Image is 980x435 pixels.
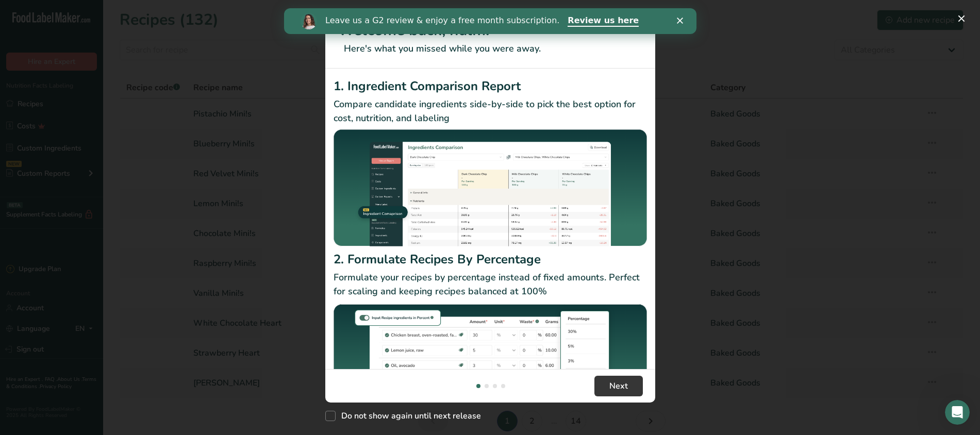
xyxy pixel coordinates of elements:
[334,129,647,246] img: Ingredient Comparison Report
[284,8,696,34] iframe: Intercom live chat banner
[334,303,647,427] img: Formulate Recipes By Percentage
[334,97,647,125] p: Compare candidate ingredients side-by-side to pick the best option for cost, nutrition, and labeling
[338,42,643,56] p: Here's what you missed while you were away.
[594,376,643,396] button: Next
[945,400,970,425] iframe: Intercom live chat
[334,77,647,95] h2: 1. Ingredient Comparison Report
[393,9,403,15] div: Close
[336,411,481,421] span: Do not show again until next release
[334,250,647,269] h2: 2. Formulate Recipes By Percentage
[609,380,628,392] span: Next
[334,271,647,298] p: Formulate your recipes by percentage instead of fixed amounts. Perfect for scaling and keeping re...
